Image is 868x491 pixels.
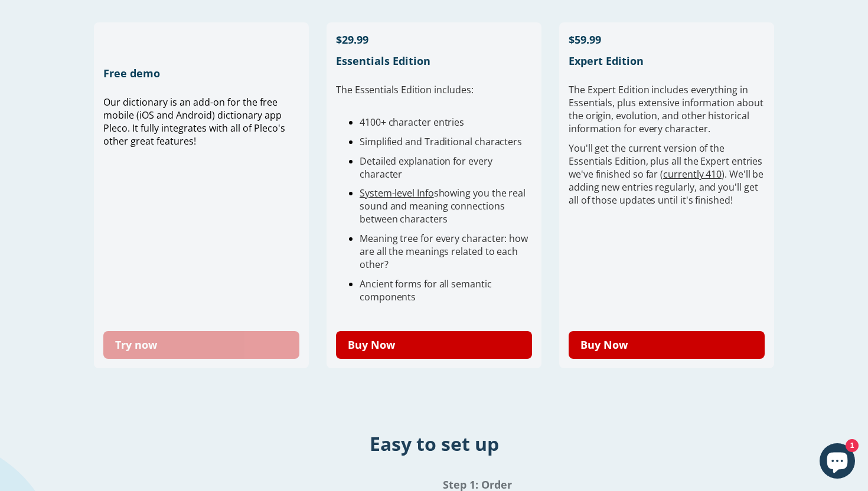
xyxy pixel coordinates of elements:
span: verything in Essentials, plus extensive information about the origin, evolution, and other histor... [569,83,763,135]
h1: Essentials Edition [336,54,532,68]
a: System-level Info [360,186,434,199]
span: Ancient forms for all semantic components [360,277,492,303]
span: 4100+ character entries [360,116,464,129]
a: Try now [103,331,299,359]
span: $59.99 [569,32,601,47]
span: $29.99 [336,32,368,47]
a: Buy Now [336,331,532,359]
h1: Free demo [103,66,299,80]
span: Simplified and Traditional characters [360,135,522,148]
a: currently 410 [663,168,722,181]
inbox-online-store-chat: Shopify online store chat [816,443,859,482]
span: The Essentials Edition includes: [336,83,473,96]
span: You'll get the current version of the Essentials Edition, plus all the Expert entries we've finis... [569,142,763,207]
span: Our dictionary is an add-on for the free mobile (iOS and Android) dictionary app Pleco. It fully ... [103,96,285,148]
span: Meaning tree for every character: how are all the meanings related to each other? [360,232,528,271]
span: showing you the real sound and meaning connections between characters [360,186,526,225]
a: Buy Now [569,331,765,359]
span: The Expert Edition includes e [569,83,696,96]
span: Detailed explanation for every character [360,155,492,181]
h1: Expert Edition [569,54,765,68]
